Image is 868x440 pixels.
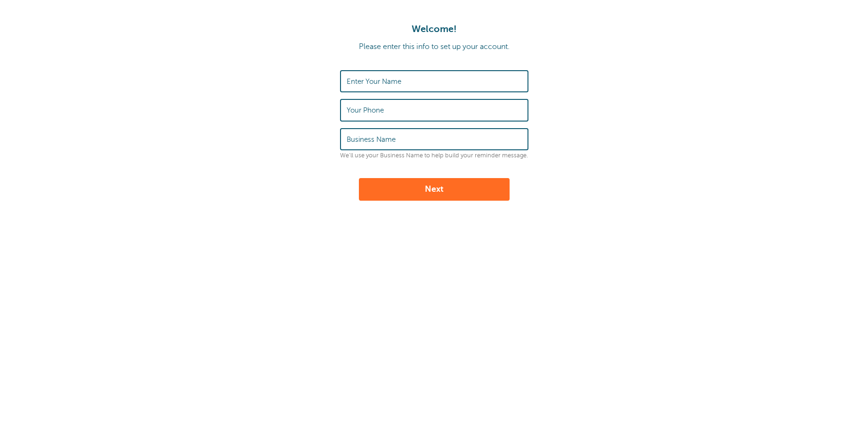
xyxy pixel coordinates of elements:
[9,42,859,51] p: Please enter this info to set up your account.
[340,152,528,159] p: We'll use your Business Name to help build your reminder message.
[347,106,384,114] label: Your Phone
[359,178,510,201] button: Next
[347,135,396,144] label: Business Name
[347,77,401,86] label: Enter Your Name
[9,24,859,35] h1: Welcome!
